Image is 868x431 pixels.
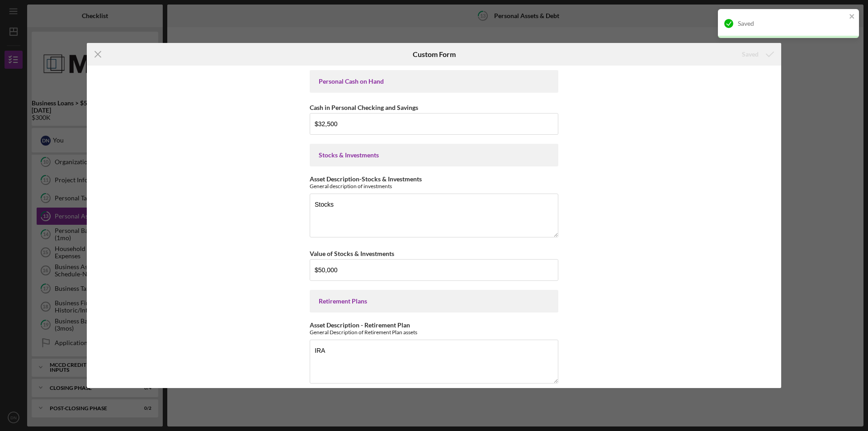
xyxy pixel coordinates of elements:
label: Value of Stocks & Investments [310,250,394,257]
div: General description of investments [310,183,558,189]
div: Saved [738,20,846,27]
label: Asset Description-Stocks & Investments [310,175,422,183]
label: Asset Description - Retirement Plan [310,321,410,329]
div: Personal Cash on Hand [319,78,549,85]
div: Stocks & Investments [319,152,549,159]
button: Saved [733,45,781,63]
label: Cash in Personal Checking and Savings [310,104,418,111]
h6: Custom Form [413,50,456,58]
textarea: Stocks [310,194,558,237]
button: close [849,13,855,21]
textarea: IRA [310,340,558,383]
div: Retirement Plans [319,298,549,305]
div: General Description of Retirement Plan assets [310,329,558,336]
div: Saved [742,45,759,63]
